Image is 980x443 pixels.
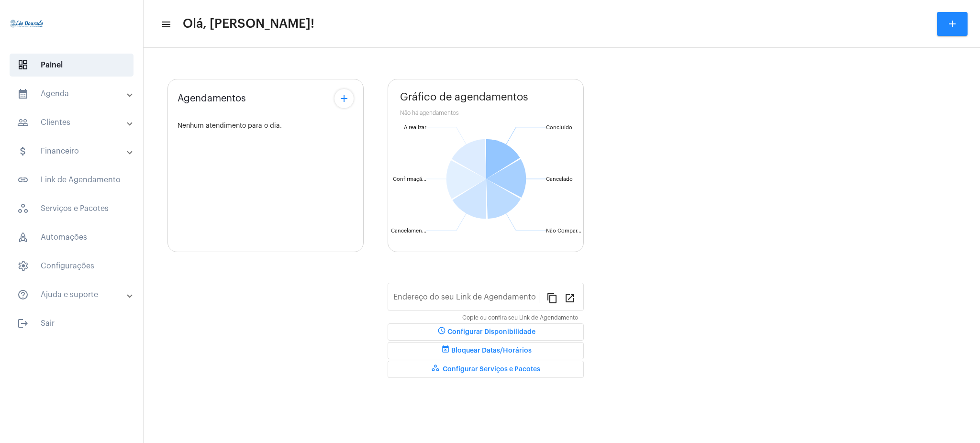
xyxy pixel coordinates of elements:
[10,312,134,335] span: Sair
[10,226,134,249] span: Automações
[440,347,532,354] span: Bloquear Datas/Horários
[17,260,29,272] span: sidenav icon
[546,125,572,130] text: Concluído
[17,318,29,329] mat-icon: sidenav icon
[393,177,426,182] text: Confirmaçã...
[462,315,578,321] mat-hint: Copie ou confira seu Link de Agendamento
[17,174,29,186] mat-icon: sidenav icon
[17,88,29,100] mat-icon: sidenav icon
[431,366,540,373] span: Configurar Serviços e Pacotes
[546,228,581,233] text: Não Compar...
[10,255,134,277] span: Configurações
[183,16,314,32] span: Olá, [PERSON_NAME]!
[17,145,29,157] mat-icon: sidenav icon
[6,82,143,105] mat-expansion-panel-header: sidenav iconAgenda
[17,203,29,214] span: sidenav icon
[391,228,426,233] text: Cancelamen...
[564,292,576,303] mat-icon: open_in_new
[8,5,46,43] img: 4c910ca3-f26c-c648-53c7-1a2041c6e520.jpg
[17,232,29,243] span: sidenav icon
[178,122,354,130] div: Nenhum atendimento para o dia.
[393,295,539,303] input: Link
[947,18,958,30] mat-icon: add
[436,329,535,335] span: Configurar Disponibilidade
[6,283,143,306] mat-expansion-panel-header: sidenav iconAjuda e suporte
[6,111,143,134] mat-expansion-panel-header: sidenav iconClientes
[178,93,246,104] span: Agendamentos
[388,342,584,359] button: Bloquear Datas/Horários
[404,125,426,130] text: A realizar
[17,289,128,300] mat-panel-title: Ajuda e suporte
[388,323,584,341] button: Configurar Disponibilidade
[440,345,451,356] mat-icon: event_busy
[338,93,350,104] mat-icon: add
[388,361,584,378] button: Configurar Serviços e Pacotes
[17,88,128,100] mat-panel-title: Agenda
[10,197,134,220] span: Serviços e Pacotes
[10,168,134,191] span: Link de Agendamento
[17,145,128,157] mat-panel-title: Financeiro
[6,140,143,163] mat-expansion-panel-header: sidenav iconFinanceiro
[546,177,573,182] text: Cancelado
[431,364,443,375] mat-icon: workspaces_outlined
[17,289,29,300] mat-icon: sidenav icon
[546,292,558,303] mat-icon: content_copy
[17,59,29,71] span: sidenav icon
[436,326,447,338] mat-icon: schedule
[161,19,170,30] mat-icon: sidenav icon
[17,117,128,128] mat-panel-title: Clientes
[10,54,134,77] span: Painel
[400,91,528,103] span: Gráfico de agendamentos
[17,117,29,128] mat-icon: sidenav icon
